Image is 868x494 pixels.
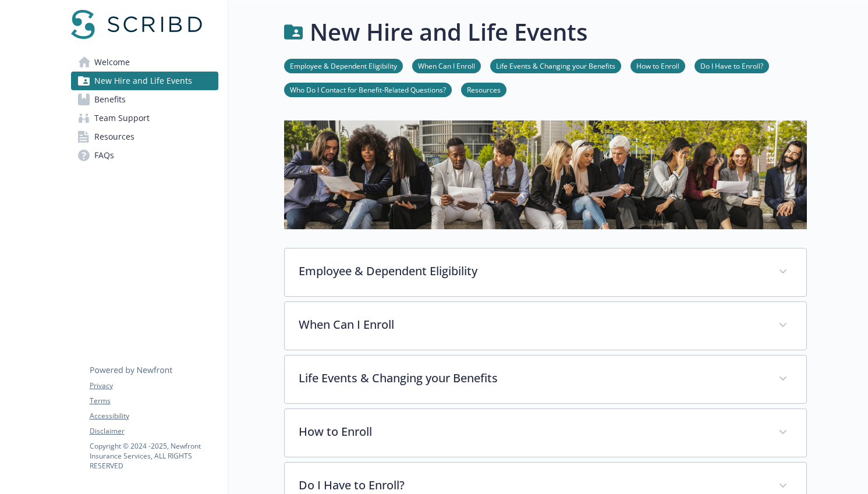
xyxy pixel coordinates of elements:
[94,146,114,165] span: FAQs
[284,60,403,71] a: Employee & Dependent Eligibility
[490,60,621,71] a: Life Events & Changing your Benefits
[285,302,806,350] div: When Can I Enroll
[90,441,218,471] p: Copyright © 2024 - 2025 , Newfront Insurance Services, ALL RIGHTS RESERVED
[284,120,807,229] img: new hire page banner
[461,84,506,95] a: Resources
[299,477,764,494] p: Do I Have to Enroll?
[94,53,130,72] span: Welcome
[90,411,218,421] a: Accessibility
[71,127,218,146] a: Resources
[71,146,218,165] a: FAQs
[299,369,764,387] p: Life Events & Changing your Benefits
[695,60,769,71] a: Do I Have to Enroll?
[285,409,806,457] div: How to Enroll
[90,381,218,391] a: Privacy
[630,60,685,71] a: How to Enroll
[94,72,192,90] span: New Hire and Life Events
[71,72,218,90] a: New Hire and Life Events
[71,109,218,127] a: Team Support
[299,316,764,333] p: When Can I Enroll
[285,248,806,296] div: Employee & Dependent Eligibility
[90,396,218,406] a: Terms
[90,426,218,436] a: Disclaimer
[71,53,218,72] a: Welcome
[94,109,150,127] span: Team Support
[94,127,134,146] span: Resources
[310,15,587,49] h1: New Hire and Life Events
[94,90,126,109] span: Benefits
[284,84,452,95] a: Who Do I Contact for Benefit-Related Questions?
[71,90,218,109] a: Benefits
[299,423,764,440] p: How to Enroll
[285,356,806,403] div: Life Events & Changing your Benefits
[299,262,764,280] p: Employee & Dependent Eligibility
[412,60,481,71] a: When Can I Enroll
